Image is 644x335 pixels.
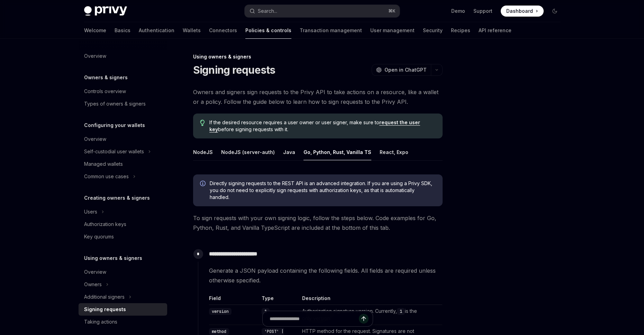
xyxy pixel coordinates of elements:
[84,22,106,39] a: Welcome
[84,172,129,181] div: Common use cases
[259,295,299,305] th: Type
[139,22,174,39] a: Authentication
[193,53,443,60] div: Using owners & signers
[423,22,443,39] a: Security
[79,303,167,316] a: Signing requests
[84,87,126,96] div: Controls overview
[84,293,125,301] div: Additional signers
[84,268,106,276] div: Overview
[370,22,415,39] a: User management
[84,194,150,202] h5: Creating owners & signers
[79,98,167,110] a: Types of owners & signers
[79,230,167,243] a: Key quorums
[501,6,544,17] a: Dashboard
[299,295,428,305] th: Description
[84,52,106,60] div: Overview
[372,64,431,76] button: Open in ChatGPT
[84,121,145,129] h5: Configuring your wallets
[84,280,102,289] div: Owners
[193,213,443,233] span: To sign requests with your own signing logic, follow the steps below. Code examples for Go, Pytho...
[79,85,167,98] a: Controls overview
[84,305,126,314] div: Signing requests
[79,133,167,145] a: Overview
[79,50,167,62] a: Overview
[479,22,511,39] a: API reference
[209,295,259,305] th: Field
[84,135,106,143] div: Overview
[262,308,270,315] code: 1
[193,144,213,160] button: NodeJS
[200,181,207,188] svg: Info
[84,73,128,82] h5: Owners & signers
[380,144,408,160] button: React, Expo
[473,8,492,15] a: Support
[209,22,237,39] a: Connectors
[299,305,428,325] td: Authorization signature version. Currently, is the only version.
[79,266,167,278] a: Overview
[84,254,142,262] h5: Using owners & signers
[193,87,443,107] span: Owners and signers sign requests to the Privy API to take actions on a resource, like a wallet or...
[209,308,232,315] code: version
[359,314,369,324] button: Send message
[384,66,427,73] span: Open in ChatGPT
[283,144,295,160] button: Java
[193,64,275,76] h1: Signing requests
[451,8,465,15] a: Demo
[79,218,167,230] a: Authorization keys
[84,160,123,168] div: Managed wallets
[84,220,126,228] div: Authorization keys
[209,119,435,133] span: If the desired resource requires a user owner or user signer, make sure to before signing request...
[183,22,201,39] a: Wallets
[200,120,205,126] svg: Tip
[115,22,130,39] a: Basics
[84,147,144,156] div: Self-custodial user wallets
[451,22,470,39] a: Recipes
[210,180,436,201] span: Directly signing requests to the REST API is an advanced integration. If you are using a Privy SD...
[221,144,275,160] button: NodeJS (server-auth)
[300,22,362,39] a: Transaction management
[84,208,97,216] div: Users
[79,158,167,170] a: Managed wallets
[245,5,400,17] button: Search...⌘K
[303,144,371,160] button: Go, Python, Rust, Vanilla TS
[506,8,533,15] span: Dashboard
[209,266,442,285] span: Generate a JSON payload containing the following fields. All fields are required unless otherwise...
[258,7,277,15] div: Search...
[245,22,291,39] a: Policies & controls
[84,100,146,108] div: Types of owners & signers
[84,318,117,326] div: Taking actions
[397,308,405,315] code: 1
[549,6,560,17] button: Toggle dark mode
[84,6,127,16] img: dark logo
[84,233,114,241] div: Key quorums
[388,8,396,14] span: ⌘ K
[79,316,167,328] a: Taking actions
